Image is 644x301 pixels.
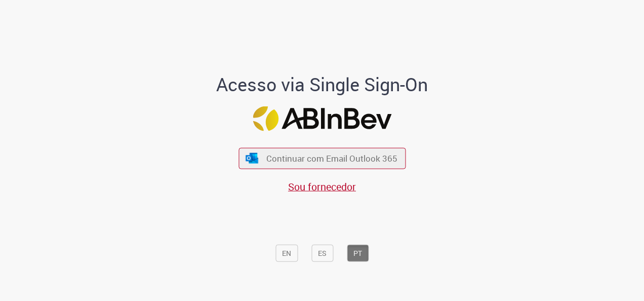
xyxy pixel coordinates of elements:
[253,106,391,131] img: Logo ABInBev
[238,148,406,169] button: ícone Azure/Microsoft 360 Continuar com Email Outlook 365
[288,179,356,193] a: Sou fornecedor
[266,153,397,164] span: Continuar com Email Outlook 365
[311,244,333,261] button: ES
[347,244,369,261] button: PT
[245,153,259,163] img: ícone Azure/Microsoft 360
[275,244,298,261] button: EN
[182,74,463,94] h1: Acesso via Single Sign-On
